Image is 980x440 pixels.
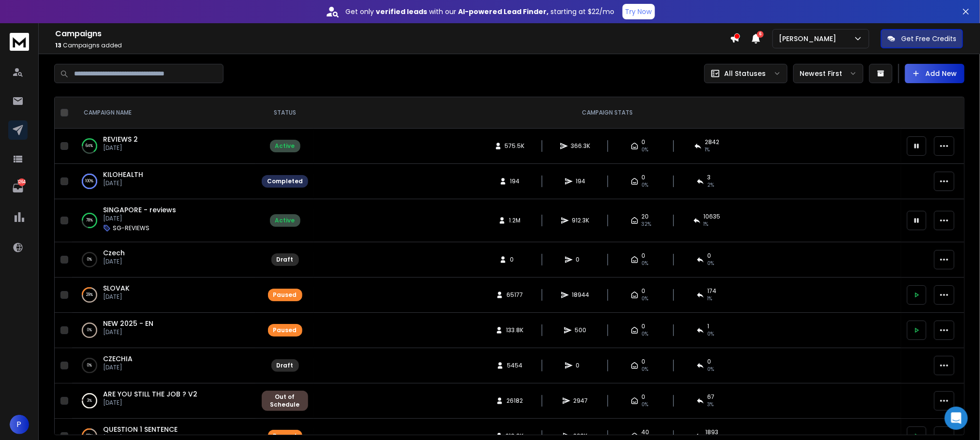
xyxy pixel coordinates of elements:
[103,319,153,328] a: NEW 2025 - EN
[509,217,520,224] span: 1.2M
[103,179,143,187] p: [DATE]
[576,256,585,264] span: 0
[103,399,197,407] p: [DATE]
[707,366,714,373] span: 0%
[881,29,963,48] button: Get Free Credits
[273,326,297,334] div: Paused
[625,7,652,16] p: Try Now
[72,199,256,242] td: 78%SINGAPORE - reviews[DATE]SG-REVIEWS
[103,134,138,144] span: REVIEWS 2
[641,174,645,181] span: 0
[724,69,766,78] p: All Statuses
[72,97,256,129] th: CAMPAIGN NAME
[707,393,714,401] span: 67
[113,224,149,232] p: SG-REVIEWS
[574,432,588,440] span: 263K
[275,142,295,150] div: Active
[572,217,589,224] span: 912.3K
[103,144,138,152] p: [DATE]
[707,401,713,409] span: 3 %
[510,256,520,264] span: 0
[8,178,28,198] a: 1264
[10,415,29,434] button: P
[103,328,153,336] p: [DATE]
[87,255,92,264] p: 0 %
[641,146,648,154] span: 0%
[706,428,719,436] span: 1893
[72,348,256,383] td: 0%CZECHIA[DATE]
[72,164,256,199] td: 100%KILOHEALTH[DATE]
[376,7,428,16] strong: verified leads
[55,42,730,49] p: Campaigns added
[55,28,730,40] h1: Campaigns
[707,287,716,295] span: 174
[576,362,585,369] span: 0
[87,325,92,335] p: 0 %
[707,295,712,303] span: 1 %
[86,176,94,186] p: 100 %
[623,4,655,19] button: Try Now
[641,260,648,267] span: 0%
[103,215,176,222] p: [DATE]
[314,97,901,129] th: CAMPAIGN STATS
[18,178,26,186] p: 1264
[707,181,714,189] span: 2 %
[641,213,649,220] span: 20
[103,354,133,364] a: CZECHIA
[707,174,711,181] span: 3
[571,142,590,150] span: 366.3K
[707,330,714,338] span: 0 %
[506,397,523,405] span: 26182
[641,401,648,409] span: 0%
[10,33,29,51] img: logo
[346,7,615,16] p: Get only with our starting at $22/mo
[506,326,523,334] span: 133.8K
[72,129,256,164] td: 64%REVIEWS 2[DATE]
[641,393,645,401] span: 0
[641,366,648,373] span: 0%
[86,141,93,151] p: 64 %
[87,361,92,370] p: 0 %
[707,260,714,267] span: 0%
[72,242,256,278] td: 0%Czech[DATE]
[704,213,721,220] span: 10635
[103,205,176,215] a: SINGAPORE - reviews
[641,220,651,228] span: 32 %
[641,181,648,189] span: 0%
[103,248,125,258] a: Czech
[641,252,645,260] span: 0
[103,293,130,301] p: [DATE]
[103,170,143,179] a: KILOHEALTH
[72,278,256,313] td: 29%SLOVAK[DATE]
[641,287,645,295] span: 0
[641,428,649,436] span: 40
[277,362,294,369] div: Draft
[641,323,645,330] span: 0
[103,425,178,434] a: QUESTION 1 SENTENCE
[573,397,588,405] span: 2947
[641,330,648,338] span: 0%
[103,364,133,371] p: [DATE]
[103,283,130,293] a: SLOVAK
[506,291,523,299] span: 65177
[705,146,710,154] span: 1 %
[459,7,549,16] strong: AI-powered Lead Finder,
[103,389,197,399] a: ARE YOU STILL THE JOB ? V2
[779,34,840,44] p: [PERSON_NAME]
[576,177,585,185] span: 194
[86,216,93,225] p: 78 %
[707,358,711,366] span: 0
[256,97,314,129] th: STATUS
[273,432,297,440] div: Paused
[87,396,92,406] p: 3 %
[505,142,525,150] span: 575.5K
[267,393,303,409] div: Out of Schedule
